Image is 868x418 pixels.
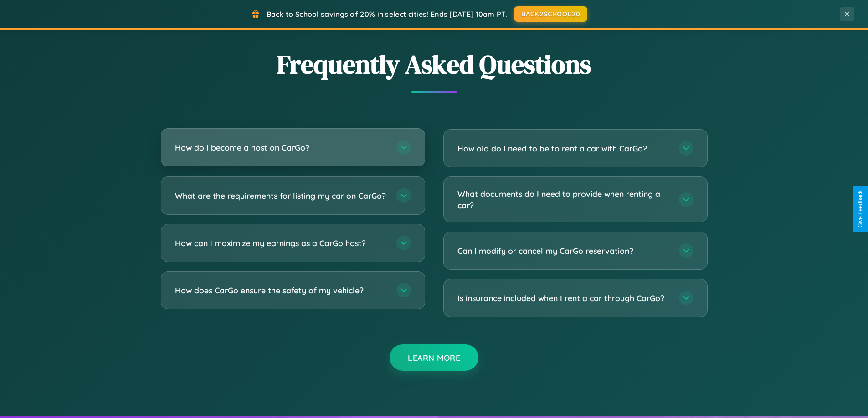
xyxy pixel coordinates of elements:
[175,142,387,153] h3: How do I become a host on CarGo?
[390,344,478,371] button: Learn More
[175,237,387,249] h3: How can I maximize my earnings as a CarGo host?
[175,285,387,296] h3: How does CarGo ensure the safety of my vehicle?
[857,191,863,227] div: Give Feedback
[175,190,387,201] h3: What are the requirements for listing my car on CarGo?
[457,245,670,257] h3: Can I modify or cancel my CarGo reservation?
[457,143,670,154] h3: How old do I need to be to rent a car with CarGo?
[161,47,708,82] h2: Frequently Asked Questions
[457,188,670,211] h3: What documents do I need to provide when renting a car?
[267,10,507,19] span: Back to School savings of 20% in select cities! Ends [DATE] 10am PT.
[457,292,670,304] h3: Is insurance included when I rent a car through CarGo?
[514,6,587,22] button: BACK2SCHOOL20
